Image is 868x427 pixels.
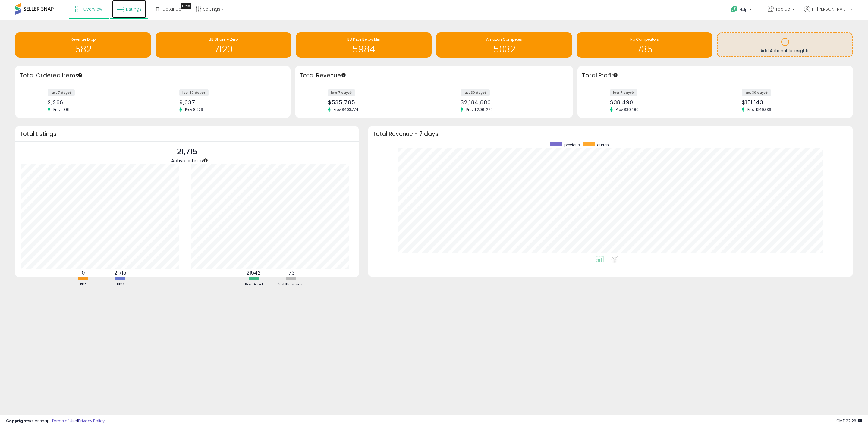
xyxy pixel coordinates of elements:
div: Tooltip anchor [613,72,618,78]
span: Prev: 1,881 [50,107,72,112]
div: Tooltip anchor [341,72,346,78]
label: last 7 days [328,89,355,96]
span: Help [740,7,748,12]
a: Revenue Drop 582 [15,32,151,58]
b: 0 [82,269,85,276]
span: Prev: 8,929 [182,107,206,112]
label: last 30 days [742,89,771,96]
div: $2,184,886 [461,99,562,105]
span: Prev: $149,336 [744,107,774,112]
span: Prev: $2,061,279 [463,107,496,112]
span: Listings [126,6,142,12]
h3: Total Profit [582,71,848,80]
label: last 7 days [48,89,75,96]
h1: 7120 [159,44,288,54]
span: Amazon Competes [486,37,522,42]
div: Tooltip anchor [181,3,191,9]
div: $151,143 [742,99,842,105]
a: No Competitors 735 [577,32,712,58]
a: BB Price Below Min 5984 [296,32,432,58]
a: Hi [PERSON_NAME] [804,6,852,20]
span: BB Price Below Min [347,37,380,42]
div: 9,637 [179,99,280,105]
span: Revenue Drop [71,37,96,42]
span: Add Actionable Insights [760,48,810,54]
h1: 5984 [299,44,429,54]
span: Prev: $30,480 [613,107,642,112]
span: current [597,142,610,147]
span: ToolUp [775,6,790,12]
div: Tooltip anchor [203,158,208,163]
h1: 735 [580,44,709,54]
div: Repriced [236,282,272,288]
a: BB Share = Zero 7120 [156,32,291,58]
span: Hi [PERSON_NAME] [812,6,848,12]
label: last 7 days [610,89,637,96]
span: No Competitors [630,37,659,42]
b: 21715 [114,269,126,276]
a: Add Actionable Insights [718,33,852,56]
div: $38,490 [610,99,711,105]
b: 21542 [247,269,261,276]
div: Tooltip anchor [77,72,83,78]
h3: Total Listings [20,132,354,136]
span: Overview [83,6,102,12]
span: DataHub [162,6,181,12]
span: previous [564,142,580,147]
label: last 30 days [179,89,209,96]
span: BB Share = Zero [209,37,238,42]
div: FBA [65,282,101,288]
h3: Total Revenue - 7 days [373,132,848,136]
div: 2,286 [48,99,148,105]
a: Help [726,1,758,20]
p: 21,715 [171,146,203,158]
div: Not Repriced [273,282,309,288]
h3: Total Ordered Items [20,71,286,80]
i: Get Help [731,5,738,13]
a: Amazon Competes 5032 [436,32,572,58]
span: Active Listings [171,157,203,164]
b: 173 [287,269,295,276]
h3: Total Revenue [300,71,568,80]
div: $535,785 [328,99,429,105]
label: last 30 days [461,89,490,96]
h1: 5032 [439,44,569,54]
span: Prev: $403,774 [331,107,361,112]
h1: 582 [18,44,148,54]
div: FBM [102,282,138,288]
